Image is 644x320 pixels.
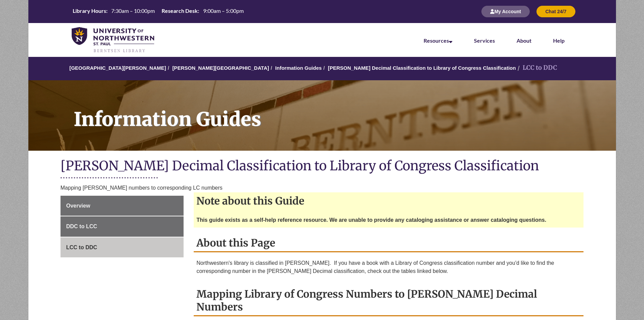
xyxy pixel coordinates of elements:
button: Chat 24/7 [536,6,575,17]
span: 9:00am – 5:00pm [203,7,244,14]
span: Mapping [PERSON_NAME] numbers to corresponding LC numbers [61,185,222,191]
a: About [517,37,531,44]
a: [GEOGRAPHIC_DATA][PERSON_NAME] [69,65,166,71]
h2: Note about this Guide [194,192,583,209]
button: My Account [481,6,530,17]
a: Help [553,37,565,44]
img: UNWSP Library Logo [72,27,154,54]
th: Research Desk: [159,7,200,15]
h1: Information Guides [66,80,616,142]
a: My Account [481,8,530,14]
h2: About this Page [194,234,583,252]
a: DDC to LCC [61,216,184,237]
h1: [PERSON_NAME] Decimal Classification to Library of Congress Classification [61,157,584,175]
span: LCC to DDC [66,244,97,250]
a: LCC to DDC [61,237,184,258]
span: Overview [66,203,90,209]
div: Guide Page Menu [61,196,184,258]
h2: Mapping Library of Congress Numbers to [PERSON_NAME] Decimal Numbers [194,285,583,316]
a: Resources [424,37,452,44]
span: 7:30am – 10:00pm [111,7,155,14]
a: Information Guides [275,65,322,71]
span: DDC to LCC [66,223,97,229]
a: [PERSON_NAME] Decimal Classification to Library of Congress Classification [328,65,516,71]
a: Information Guides [28,80,616,151]
a: Services [474,37,495,44]
a: Chat 24/7 [536,8,575,14]
th: Library Hours: [70,7,109,15]
a: Hours Today [70,7,246,16]
p: Northwestern's library is classified in [PERSON_NAME]. If you have a book with a Library of Congr... [196,259,581,275]
a: [PERSON_NAME][GEOGRAPHIC_DATA] [172,65,269,71]
a: Overview [61,196,184,216]
li: LCC to DDC [516,63,557,73]
table: Hours Today [70,7,246,16]
strong: This guide exists as a self-help reference resource. We are unable to provide any cataloging assi... [196,217,546,223]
